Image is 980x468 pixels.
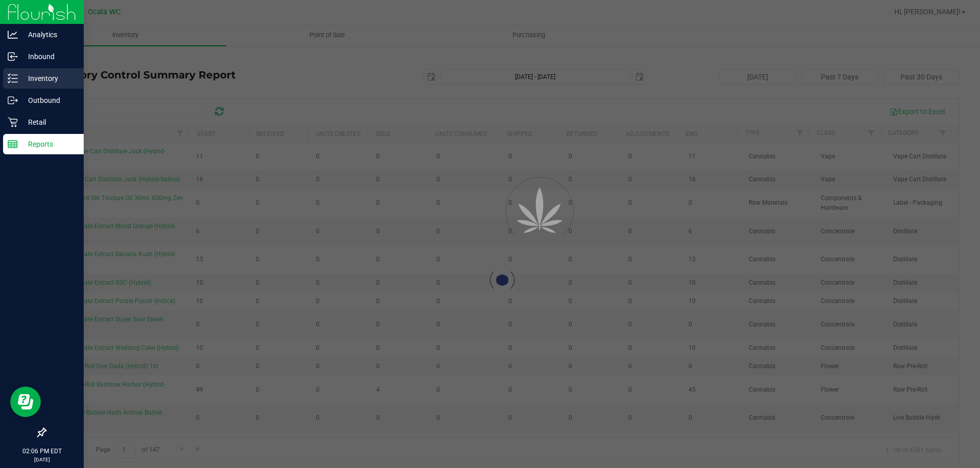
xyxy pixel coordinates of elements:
[18,138,79,150] p: Reports
[5,447,79,456] p: 02:06 PM EDT
[8,73,18,84] inline-svg: Inventory
[18,50,79,63] p: Inbound
[8,95,18,105] inline-svg: Outbound
[10,387,41,417] iframe: Resource center
[8,30,18,40] inline-svg: Analytics
[18,116,79,128] p: Retail
[5,456,79,463] p: [DATE]
[8,117,18,127] inline-svg: Retail
[18,29,79,41] p: Analytics
[18,72,79,85] p: Inventory
[18,94,79,106] p: Outbound
[8,51,18,62] inline-svg: Inbound
[8,139,18,149] inline-svg: Reports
